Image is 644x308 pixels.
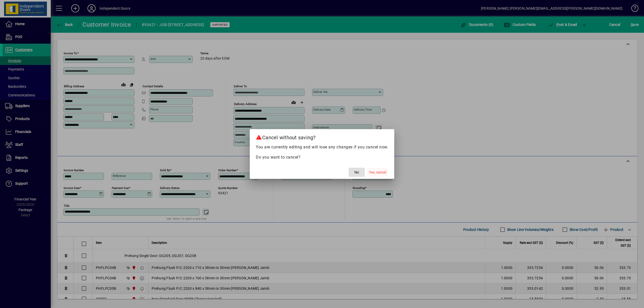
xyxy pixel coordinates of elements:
[354,170,359,175] span: No
[367,168,388,177] button: Yes, cancel
[369,170,386,175] span: Yes, cancel
[256,154,388,160] p: Do you want to cancel?
[250,129,394,144] h2: Cancel without saving?
[349,168,365,177] button: No
[256,144,388,150] p: You are currently editing and will lose any changes if you cancel now.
